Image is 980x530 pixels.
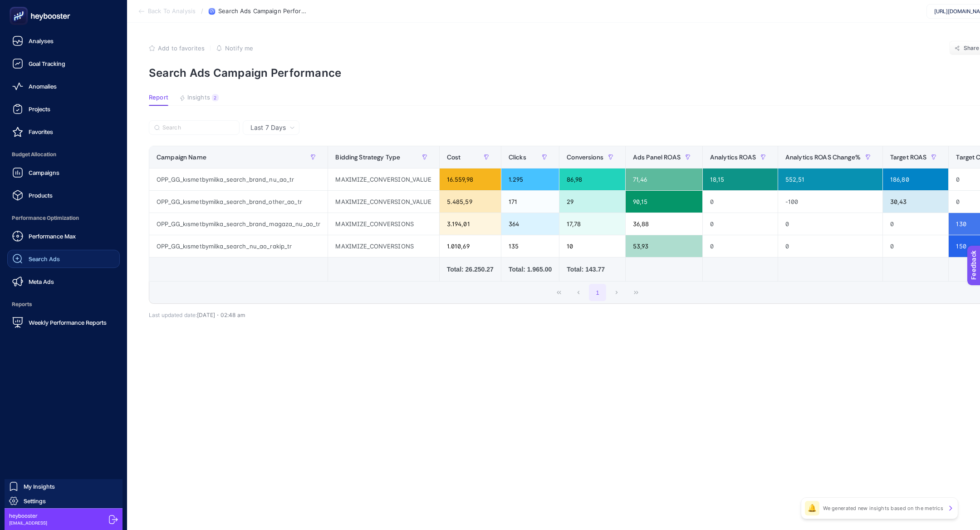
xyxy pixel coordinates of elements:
[7,54,120,73] a: Goal Tracking
[7,123,120,141] a: Favorites
[201,7,203,15] span: /
[785,154,861,161] span: Analytics ROAS Change%
[157,154,206,161] span: Campaign Name
[778,191,882,213] div: -100
[7,32,120,50] a: Analyses
[29,255,60,263] span: Search Ads
[5,3,34,10] span: Feedback
[7,100,120,118] a: Projects
[440,191,501,213] div: 5.485,59
[158,45,205,52] span: Add to favorites
[501,168,559,190] div: 1.295
[149,235,328,257] div: OPP_GG_kısmetbymilka_search_nu_ao_rakip_tr
[328,168,439,190] div: MAXIMIZE_CONVERSION_VALUE
[964,45,980,52] span: Share
[328,235,439,257] div: MAXIMIZE_CONVERSIONS
[7,77,120,95] a: Anomalies
[567,265,618,274] div: Total: 143.77
[447,265,494,274] div: Total: 26.250.27
[703,168,778,190] div: 18,15
[250,123,286,132] span: Last 7 Days
[501,235,559,257] div: 135
[149,45,205,52] button: Add to favorites
[7,186,120,204] a: Products
[216,45,253,52] button: Notify me
[29,128,53,135] span: Favorites
[29,192,53,199] span: Products
[509,154,526,161] span: Clicks
[440,168,501,190] div: 16.559,98
[7,209,120,227] span: Performance Optimization
[7,250,120,268] a: Search Ads
[501,213,559,235] div: 364
[626,191,702,213] div: 90,15
[149,213,328,235] div: OPP_GG_kısmetbymilka_search_brand_magaza_nu_ao_tr
[559,213,625,235] div: 17,78
[24,497,46,505] span: Settings
[218,8,309,15] span: Search Ads Campaign Performance
[778,213,882,235] div: 0
[626,235,702,257] div: 53,93
[29,37,54,45] span: Analyses
[7,295,120,313] span: Reports
[7,145,120,163] span: Budget Allocation
[626,168,702,190] div: 71,46
[883,168,949,190] div: 186,80
[509,265,552,274] div: Total: 1.965.00
[29,105,50,113] span: Projects
[9,520,47,526] span: [EMAIL_ADDRESS]
[440,213,501,235] div: 3.194,01
[703,235,778,257] div: 0
[29,278,54,285] span: Meta Ads
[212,94,219,101] div: 2
[149,191,328,213] div: OPP_GG_kısmetbymilka_search_brand_other_ao_tr
[7,272,120,291] a: Meta Ads
[626,213,702,235] div: 36,88
[149,168,328,190] div: OPP_GG_kısmetbymilka_search_brand_nu_ao_tr
[328,191,439,213] div: MAXIMIZE_CONVERSION_VALUE
[187,94,210,101] span: Insights
[335,154,400,161] span: Bidding Strategy Type
[778,235,882,257] div: 0
[225,45,253,52] span: Notify me
[29,60,65,67] span: Goal Tracking
[5,494,122,508] a: Settings
[559,235,625,257] div: 10
[567,154,603,161] span: Conversions
[328,213,439,235] div: MAXIMIZE_CONVERSIONS
[710,154,756,161] span: Analytics ROAS
[778,168,882,190] div: 552,51
[29,169,59,176] span: Campaigns
[29,233,76,240] span: Performance Max
[149,94,168,101] span: Report
[703,213,778,235] div: 0
[29,319,107,326] span: Weekly Performance Reports
[559,191,625,213] div: 29
[440,235,501,257] div: 1.010,69
[890,154,927,161] span: Target ROAS
[149,312,197,318] span: Last updated date:
[5,479,122,494] a: My Insights
[559,168,625,190] div: 86,98
[148,8,196,15] span: Back To Analysis
[447,154,461,161] span: Cost
[633,154,681,161] span: Ads Panel ROAS
[24,483,55,490] span: My Insights
[7,313,120,332] a: Weekly Performance Reports
[589,284,606,301] button: 1
[9,512,47,520] span: heybooster
[883,191,949,213] div: 30,43
[883,235,949,257] div: 0
[7,227,120,245] a: Performance Max
[7,163,120,182] a: Campaigns
[703,191,778,213] div: 0
[162,124,234,131] input: Search
[197,312,245,318] span: [DATE]・02:48 am
[883,213,949,235] div: 0
[29,83,57,90] span: Anomalies
[501,191,559,213] div: 171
